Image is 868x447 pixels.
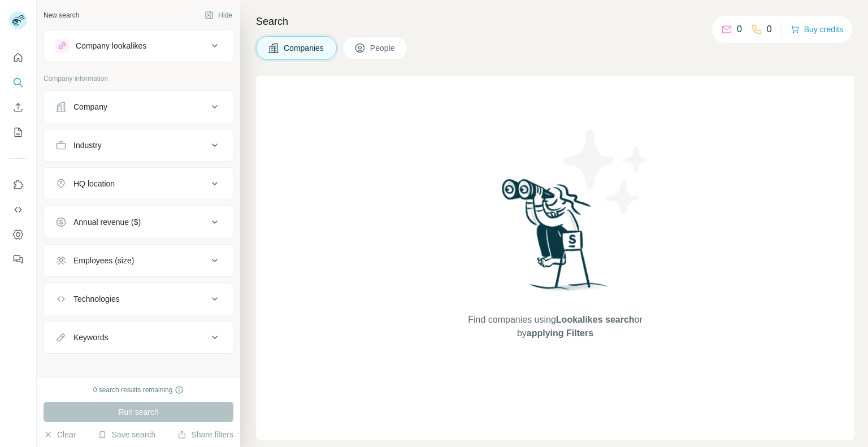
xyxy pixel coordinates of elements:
[44,285,233,313] button: Technologies
[73,140,102,151] div: Industry
[44,247,233,274] button: Employees (size)
[9,249,27,270] button: Feedback
[370,42,396,54] span: People
[98,429,155,440] button: Save search
[73,216,141,228] div: Annual revenue ($)
[497,176,614,302] img: Surfe Illustration - Woman searching with binoculars
[197,7,240,24] button: Hide
[73,101,107,112] div: Company
[44,429,76,440] button: Clear
[9,122,27,142] button: My lists
[44,73,233,84] p: Company information
[256,14,854,29] h4: Search
[555,121,657,223] img: Surfe Illustration - Stars
[737,23,742,36] p: 0
[44,10,79,20] div: New search
[527,328,593,338] span: applying Filters
[465,313,645,340] span: Find companies using or by
[9,72,27,93] button: Search
[44,93,233,120] button: Company
[73,293,120,305] div: Technologies
[177,429,233,440] button: Share filters
[44,32,233,59] button: Company lookalikes
[767,23,772,36] p: 0
[9,199,27,220] button: Use Surfe API
[44,324,233,351] button: Keywords
[44,209,233,236] button: Annual revenue ($)
[9,224,27,245] button: Dashboard
[556,315,635,324] span: Lookalikes search
[9,97,27,118] button: Enrich CSV
[73,255,134,266] div: Employees (size)
[73,332,108,343] div: Keywords
[44,170,233,197] button: HQ location
[93,385,184,395] div: 0 search results remaining
[284,42,325,54] span: Companies
[73,178,115,189] div: HQ location
[9,175,27,195] button: Use Surfe on LinkedIn
[44,132,233,159] button: Industry
[76,40,146,51] div: Company lookalikes
[791,21,843,37] button: Buy credits
[9,47,27,68] button: Quick start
